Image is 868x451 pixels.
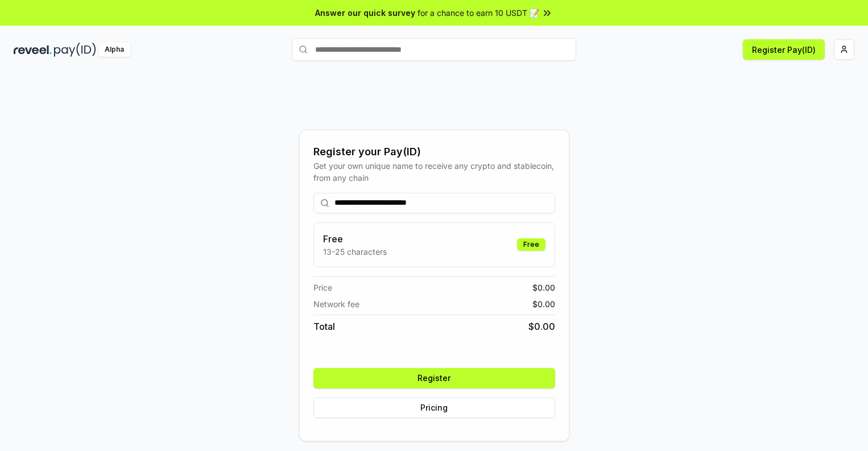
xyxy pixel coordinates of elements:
[743,39,825,60] button: Register Pay(ID)
[313,144,555,160] div: Register your Pay(ID)
[98,43,130,57] div: Alpha
[313,320,335,333] span: Total
[418,7,539,19] span: for a chance to earn 10 USDT 📝
[323,232,387,246] h3: Free
[14,43,52,57] img: reveel_dark
[323,246,387,258] p: 13-25 characters
[528,320,555,333] span: $ 0.00
[313,160,555,184] div: Get your own unique name to receive any crypto and stablecoin, from any chain
[532,298,555,310] span: $ 0.00
[313,298,359,310] span: Network fee
[315,7,415,19] span: Answer our quick survey
[313,368,555,388] button: Register
[54,43,96,57] img: pay_id
[313,282,332,293] span: Price
[532,282,555,293] span: $ 0.00
[517,238,545,251] div: Free
[313,398,555,418] button: Pricing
